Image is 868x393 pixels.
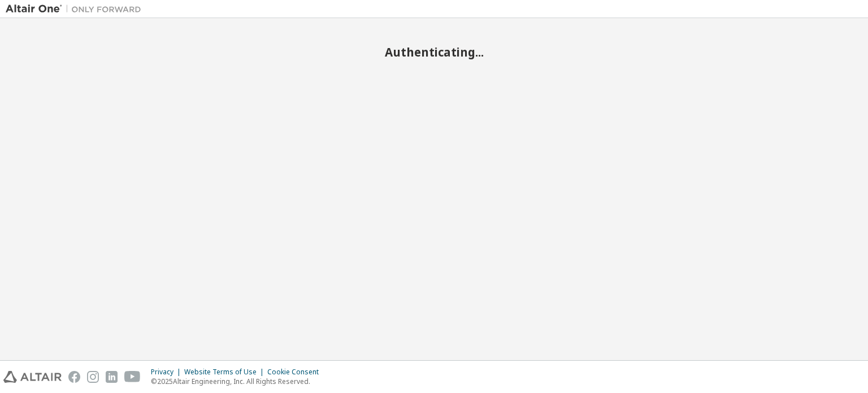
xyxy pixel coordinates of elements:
[124,371,141,383] img: youtube.svg
[267,368,325,377] div: Cookie Consent
[106,371,118,383] img: linkedin.svg
[3,371,62,383] img: altair_logo.svg
[68,371,80,383] img: facebook.svg
[87,371,99,383] img: instagram.svg
[6,3,147,15] img: Altair One
[151,377,325,386] p: © 2025 Altair Engineering, Inc. All Rights Reserved.
[151,368,184,377] div: Privacy
[184,368,267,377] div: Website Terms of Use
[6,45,862,59] h2: Authenticating...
